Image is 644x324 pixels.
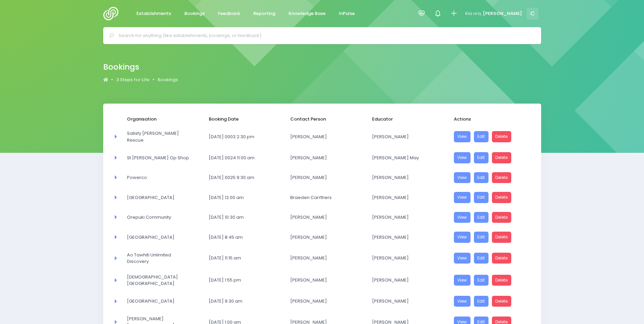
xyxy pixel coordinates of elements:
a: Knowledge Base [283,7,331,20]
span: 3 Steps for Life [116,76,149,83]
img: Logo [103,7,123,20]
h2: Bookings [103,62,172,72]
span: Feedback [218,10,240,17]
span: InPulse [339,10,355,17]
a: Establishments [131,7,177,20]
a: InPulse [333,7,361,20]
span: Knowledge Base [289,10,326,17]
span: Establishments [136,10,171,17]
a: Bookings [179,7,210,20]
span: [PERSON_NAME] [483,10,522,17]
a: Feedback [213,7,246,20]
span: C [527,8,538,20]
span: Reporting [253,10,275,17]
a: Reporting [248,7,281,20]
span: Kia ora, [465,10,482,17]
input: Search for anything (like establishments, bookings, or feedback) [118,31,532,41]
span: Bookings [184,10,205,17]
a: Bookings [158,76,178,83]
